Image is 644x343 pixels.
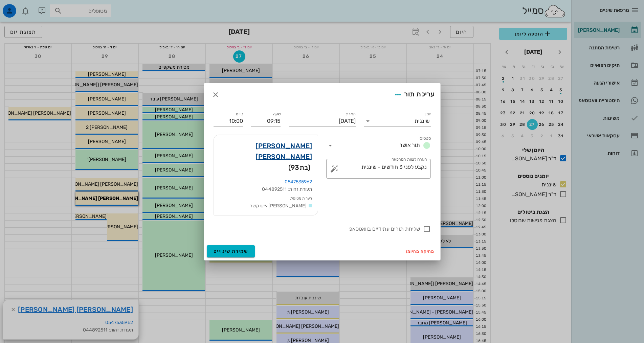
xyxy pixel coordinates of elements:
[219,140,312,162] a: [PERSON_NAME] [PERSON_NAME]
[403,247,438,256] button: מחיקה מהיומן
[273,112,281,117] label: שעה
[415,118,429,124] div: שיננית
[219,186,312,193] div: תעודת זהות: 044892511
[392,89,435,101] div: עריכת תור
[326,140,431,151] div: סטטוסתור אושר
[290,196,312,201] small: הערות מטופל:
[285,179,312,185] a: 0547535962
[391,157,426,162] label: הערה לצוות המרפאה
[236,112,243,117] label: סיום
[425,112,431,117] label: יומן
[288,162,311,173] span: (בת )
[399,142,420,148] span: תור אושר
[364,116,431,127] div: יומןשיננית
[214,248,248,254] span: שמירת שינויים
[207,245,255,257] button: שמירת שינויים
[250,203,307,209] span: [PERSON_NAME] איש קשר
[291,163,299,171] span: 93
[420,136,431,141] label: סטטוס
[214,226,420,232] label: שליחת תורים עתידיים בוואטסאפ
[406,249,435,254] span: מחיקה מהיומן
[345,112,356,117] label: תאריך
